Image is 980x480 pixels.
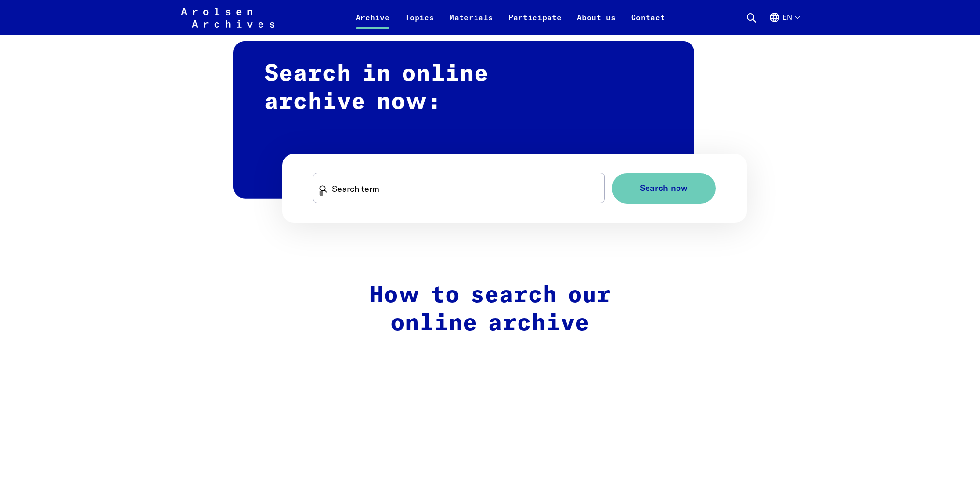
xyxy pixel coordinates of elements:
a: Contact [623,12,673,35]
button: English, language selection [769,12,799,35]
a: Participate [501,12,569,35]
a: Archive [348,12,397,35]
h2: Search in online archive now: [233,41,694,198]
nav: Primary [348,6,673,29]
a: Topics [397,12,442,35]
span: Search now [640,183,688,193]
h2: How to search our online archive [286,282,694,337]
a: Materials [442,12,501,35]
a: About us [569,12,623,35]
button: Search now [612,173,716,204]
